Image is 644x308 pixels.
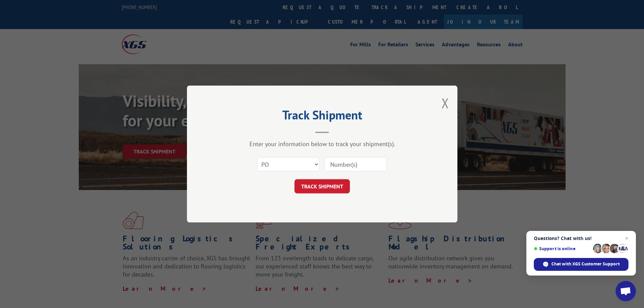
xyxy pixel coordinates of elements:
div: Chat with XGS Customer Support [534,258,628,271]
span: Chat with XGS Customer Support [551,261,620,267]
input: Number(s) [325,157,387,171]
div: Open chat [616,281,636,301]
span: Questions? Chat with us! [534,236,628,241]
button: Close modal [442,94,449,112]
span: Support is online [534,246,591,251]
button: TRACK SHIPMENT [294,179,350,193]
span: Close chat [623,234,631,242]
h2: Track Shipment [221,110,424,123]
div: Enter your information below to track your shipment(s). [221,140,424,148]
